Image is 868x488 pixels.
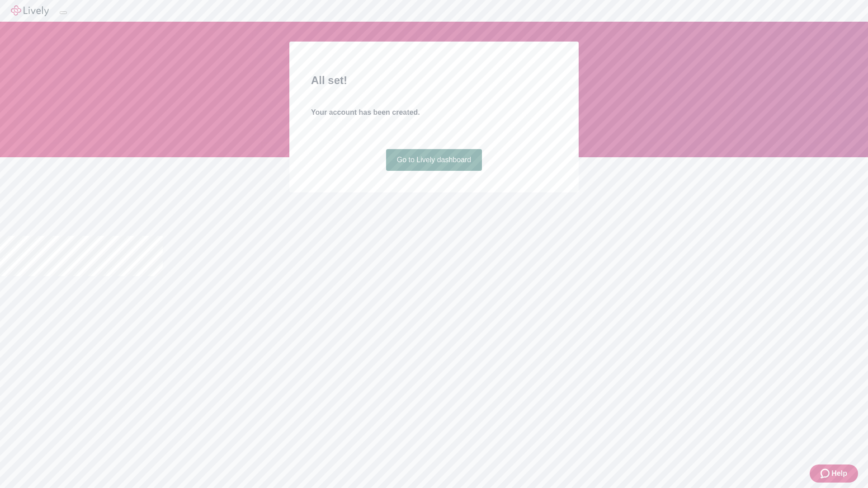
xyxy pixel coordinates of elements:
[60,11,67,14] button: Log out
[311,107,557,118] h4: Your account has been created.
[311,72,557,89] h2: All set!
[386,149,482,171] a: Go to Lively dashboard
[831,468,847,479] span: Help
[810,465,858,483] button: Zendesk support iconHelp
[821,468,831,479] svg: Zendesk support icon
[11,5,49,16] img: Lively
